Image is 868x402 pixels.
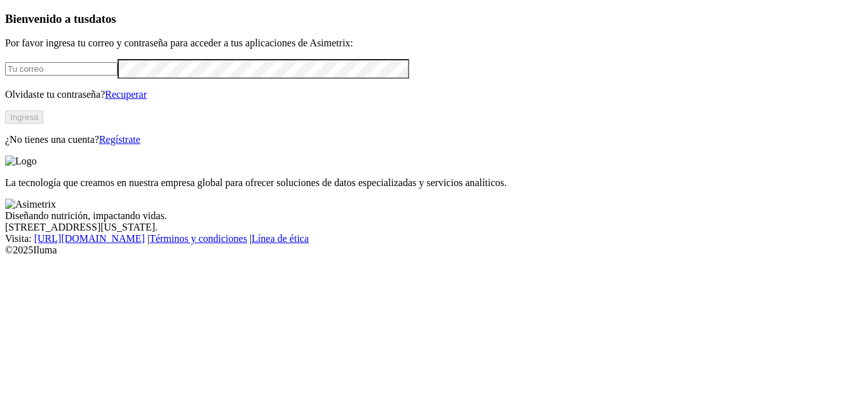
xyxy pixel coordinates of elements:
[5,62,118,76] input: Tu correo
[5,89,863,100] p: Olvidaste tu contraseña?
[5,12,863,26] h3: Bienvenido a tus
[5,222,863,233] div: [STREET_ADDRESS][US_STATE].
[5,156,37,167] img: Logo
[5,111,43,124] button: Ingresa
[5,134,863,145] p: ¿No tienes una cuenta?
[34,233,145,244] a: [URL][DOMAIN_NAME]
[5,199,56,210] img: Asimetrix
[5,177,863,189] p: La tecnología que creamos en nuestra empresa global para ofrecer soluciones de datos especializad...
[149,233,247,244] a: Términos y condiciones
[5,233,863,245] div: Visita : | |
[89,12,116,25] span: datos
[252,233,309,244] a: Línea de ética
[5,245,863,256] div: © 2025 Iluma
[5,210,863,222] div: Diseñando nutrición, impactando vidas.
[5,37,863,49] p: Por favor ingresa tu correo y contraseña para acceder a tus aplicaciones de Asimetrix:
[99,134,140,145] a: Regístrate
[105,89,147,100] a: Recuperar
